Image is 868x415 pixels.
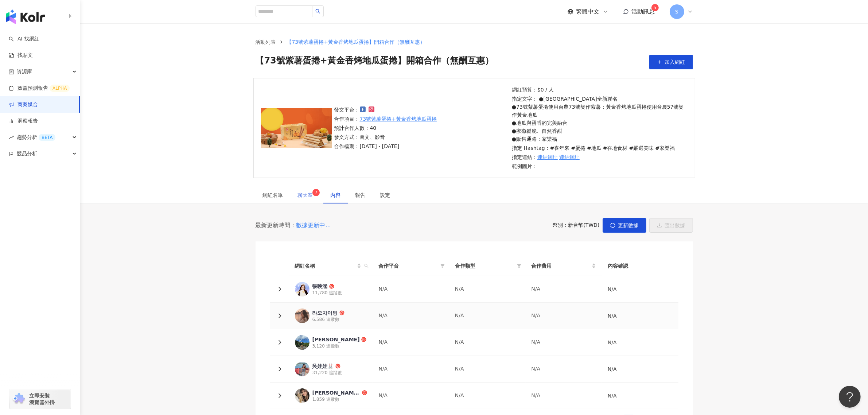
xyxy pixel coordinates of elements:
p: #地瓜 [587,144,602,152]
p: N/A [455,365,520,373]
iframe: Help Scout Beacon - Open [839,386,861,408]
a: 效益預測報告ALPHA [9,85,70,92]
a: 連結網址 [537,153,558,161]
p: 合作檔期：[DATE] - [DATE] [334,142,437,150]
button: 更新數據 [603,218,646,233]
a: 連結網址 [559,153,580,161]
p: #蛋捲 [571,144,585,152]
p: N/A [455,312,520,319]
span: 追蹤數 [329,290,342,296]
a: searchAI 找網紅 [9,35,39,43]
img: chrome extension [12,393,26,405]
p: #喜年來 [550,144,570,152]
a: 找貼文 [9,52,33,59]
p: 指定 Hashtag： [512,144,685,152]
span: 繁體中文 [576,8,600,16]
td: N/A [602,356,678,383]
p: 指定連結： [512,153,685,161]
p: 網紅預算：$0 / 人 [512,86,685,94]
p: N/A [532,312,596,319]
span: 11,780 [312,290,328,295]
p: N/A [532,286,596,293]
img: KOL Avatar [295,282,310,296]
span: rise [9,135,14,140]
a: 活動列表 [254,38,277,46]
div: 랴오차이팅 [312,309,338,317]
p: 最新更新時間： [256,221,331,229]
p: 指定文字： ●[GEOGRAPHIC_DATA]全新聯名 ●73號紫薯蛋捲使用台農73號契作紫薯；黃金香烤地瓜蛋捲使用台農57號契作黃金地瓜 ●地瓜與蛋香的完美融合 ●療癒鬆脆、自然香甜 ●販售... [512,95,685,143]
span: search [364,264,369,268]
span: 5 [654,5,657,10]
a: 洞察報告 [9,117,38,125]
p: 發文方式：圖文、影音 [334,133,437,141]
sup: 5 [651,4,659,11]
button: 加入網紅 [649,55,693,69]
p: N/A [379,392,444,399]
span: search [363,260,370,271]
a: 商案媒合 [9,101,38,108]
span: 【73號紫薯蛋捲+黃金香烤地瓜蛋捲】開箱合作（無酬互惠） [256,55,494,69]
span: download [657,223,662,228]
p: N/A [532,339,596,346]
p: N/A [532,365,596,373]
td: N/A [602,303,678,329]
div: [PERSON_NAME](๑❛ᴗ❛๑)۶ [312,389,361,396]
span: filter [515,260,523,271]
span: filter [517,264,521,268]
sup: 7 [312,189,320,196]
p: 範例圖片： [512,162,685,170]
a: 73號紫薯蛋捲+黃金香烤地瓜蛋捲 [360,115,437,123]
td: N/A [602,329,678,356]
span: 【73號紫薯蛋捲+黃金香烤地瓜蛋捲】開箱合作（無酬互惠） [287,39,425,45]
img: KOL Avatar [295,309,310,323]
div: 張映涵 [312,283,328,290]
div: 網紅名單 [263,191,283,199]
p: N/A [455,339,520,346]
span: 網紅名稱 [295,262,355,270]
th: 合作費用 [526,256,602,276]
div: 吳娃娃🐰 [312,362,334,370]
p: #家樂福 [655,144,675,152]
div: BETA [39,134,55,141]
span: 加入網紅 [665,59,685,65]
span: 追蹤數 [329,370,342,376]
span: 資源庫 [17,63,32,80]
span: 合作平台 [379,262,438,270]
span: 立即安裝 瀏覽器外掛 [29,392,55,406]
p: N/A [379,286,444,293]
span: filter [440,264,445,268]
p: N/A [455,392,520,399]
span: 31,220 [312,370,328,375]
p: N/A [532,392,596,399]
span: 合作費用 [532,262,591,270]
span: 聊天室 [298,193,316,198]
span: 數據更新中... [296,221,331,229]
div: [PERSON_NAME] [312,336,360,343]
span: 更新數據 [618,222,639,228]
p: N/A [455,286,520,293]
img: KOL Avatar [295,388,310,403]
span: 7 [315,190,318,195]
span: 競品分析 [17,146,37,162]
p: 預計合作人數：40 [334,124,437,132]
img: 73號紫薯蛋捲+黃金香烤地瓜蛋捲 [261,108,332,148]
span: search [315,9,320,14]
img: KOL Avatar [295,335,310,350]
span: 匯出數據 [665,222,685,228]
img: logo [6,9,45,24]
p: N/A [379,339,444,346]
p: 發文平台： [334,106,437,114]
div: 內容 [331,191,341,199]
a: chrome extension立即安裝 瀏覽器外掛 [9,389,71,409]
img: KOL Avatar [295,362,310,376]
p: #嚴選美味 [629,144,654,152]
span: filter [439,260,446,271]
span: S [675,8,678,16]
p: N/A [379,312,444,319]
div: 設定 [380,191,390,199]
p: 合作項目： [334,115,437,123]
span: 6,586 [312,317,325,322]
div: 幣別 ： 新台幣 ( TWD ) [553,218,599,233]
th: 網紅名稱 [289,256,373,276]
span: 活動訊息 [632,8,655,15]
